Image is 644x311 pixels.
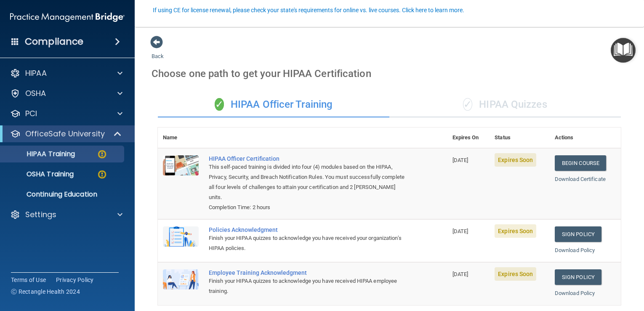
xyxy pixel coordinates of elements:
[555,155,606,171] a: Begin Course
[555,226,601,242] a: Sign Policy
[152,43,164,59] a: Back
[25,210,56,220] p: Settings
[25,68,47,78] p: HIPAA
[10,88,122,98] a: OSHA
[209,276,405,296] div: Finish your HIPAA quizzes to acknowledge you have received HIPAA employee training.
[209,202,405,213] div: Completion Time: 2 hours
[452,157,468,163] span: [DATE]
[447,128,490,148] th: Expires On
[490,128,550,148] th: Status
[153,7,464,13] div: If using CE for license renewal, please check your state's requirements for online vs. live cours...
[152,61,627,86] div: Choose one path to get your HIPAA Certification
[10,9,125,26] img: PMB logo
[10,68,122,78] a: HIPAA
[25,129,105,139] p: OfficeSafe University
[11,287,80,296] span: Ⓒ Rectangle Health 2024
[25,36,83,48] h4: Compliance
[215,98,224,111] span: ✓
[158,128,204,148] th: Name
[5,150,75,158] p: HIPAA Training
[550,128,621,148] th: Actions
[495,153,536,167] span: Expires Soon
[209,155,405,162] a: HIPAA Officer Certification
[97,149,107,159] img: warning-circle.0cc9ac19.png
[158,92,389,117] div: HIPAA Officer Training
[389,92,621,117] div: HIPAA Quizzes
[97,169,107,180] img: warning-circle.0cc9ac19.png
[463,98,472,111] span: ✓
[209,162,405,202] div: This self-paced training is divided into four (4) modules based on the HIPAA, Privacy, Security, ...
[209,226,405,233] div: Policies Acknowledgment
[11,276,46,284] a: Terms of Use
[5,170,74,178] p: OSHA Training
[5,190,120,199] p: Continuing Education
[555,290,595,296] a: Download Policy
[555,176,606,182] a: Download Certificate
[25,109,37,119] p: PCI
[152,6,466,14] button: If using CE for license renewal, please check your state's requirements for online vs. live cours...
[452,228,468,234] span: [DATE]
[10,129,122,139] a: OfficeSafe University
[555,269,601,285] a: Sign Policy
[209,269,405,276] div: Employee Training Acknowledgment
[209,233,405,253] div: Finish your HIPAA quizzes to acknowledge you have received your organization’s HIPAA policies.
[452,271,468,277] span: [DATE]
[10,210,122,220] a: Settings
[555,247,595,253] a: Download Policy
[10,109,122,119] a: PCI
[25,88,46,98] p: OSHA
[495,224,536,238] span: Expires Soon
[495,267,536,281] span: Expires Soon
[56,276,94,284] a: Privacy Policy
[611,38,636,63] button: Open Resource Center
